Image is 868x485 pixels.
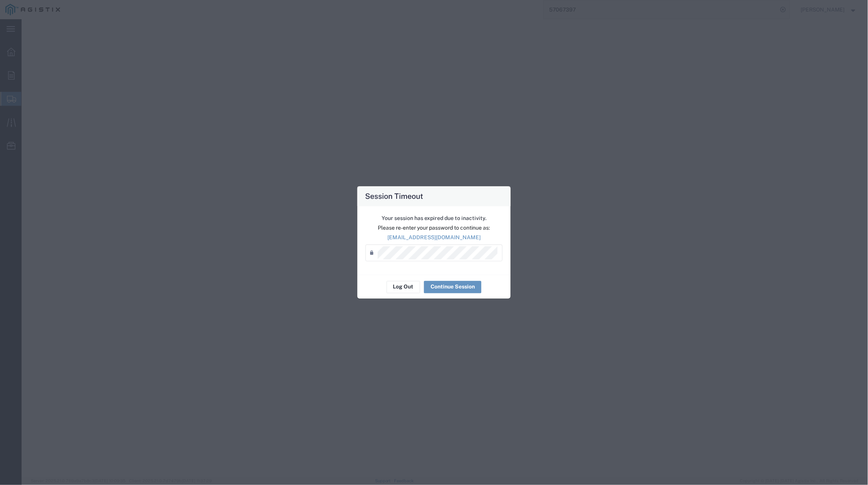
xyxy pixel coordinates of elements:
p: Your session has expired due to inactivity. [365,214,503,222]
button: Log Out [387,281,420,293]
h4: Session Timeout [365,190,424,202]
button: Continue Session [424,281,481,293]
p: Please re-enter your password to continue as: [365,224,503,232]
p: [EMAIL_ADDRESS][DOMAIN_NAME] [365,233,503,242]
